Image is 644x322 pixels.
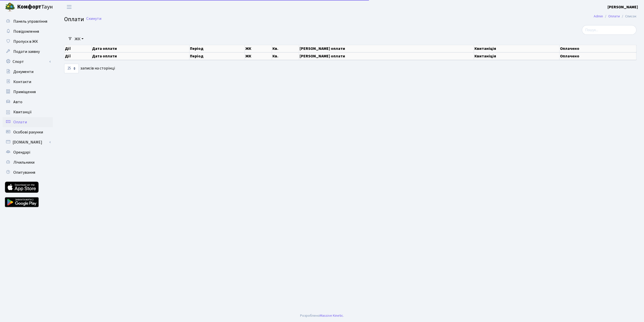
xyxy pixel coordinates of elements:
[3,67,53,77] a: Документи
[13,129,43,135] span: Особові рахунки
[13,109,32,115] span: Квитанції
[13,89,36,95] span: Приміщення
[3,147,53,157] a: Орендарі
[559,45,636,52] th: Оплачено
[13,19,47,24] span: Панель управління
[608,4,638,10] a: [PERSON_NAME]
[13,150,30,155] span: Орендарі
[86,16,101,21] a: Скинути
[13,39,38,44] span: Пропуск в ЖК
[245,45,272,52] th: ЖК
[300,313,344,318] div: Розроблено .
[13,160,34,165] span: Лічильники
[92,45,189,52] th: Дата оплати
[64,15,84,24] span: Оплати
[64,45,92,52] th: Дії
[73,35,86,43] a: ЖК
[189,45,245,52] th: Період
[5,2,15,12] img: logo.png
[64,64,115,73] label: записів на сторінці
[3,107,53,117] a: Квитанції
[3,137,53,147] a: [DOMAIN_NAME]
[92,52,189,60] th: Дата оплати
[3,117,53,127] a: Оплати
[3,47,53,57] a: Подати заявку
[3,167,53,177] a: Опитування
[3,97,53,107] a: Авто
[633,7,638,12] div: ×
[3,127,53,137] a: Особові рахунки
[245,52,272,60] th: ЖК
[474,45,559,52] th: Квитаніція
[13,170,35,175] span: Опитування
[608,4,638,10] b: [PERSON_NAME]
[13,119,27,125] span: Оплати
[272,45,299,52] th: Кв.
[299,45,474,52] th: [PERSON_NAME] оплати
[3,37,53,47] a: Пропуск в ЖК
[3,16,53,26] a: Панель управління
[13,69,33,75] span: Документи
[299,52,474,60] th: [PERSON_NAME] оплати
[189,52,245,60] th: Період
[64,52,92,60] th: Дії
[64,64,79,73] select: записів на сторінці
[320,313,343,318] a: Massive Kinetic
[557,6,639,30] div: Помилка завантаження сторінки. Оновіть сторінку.
[272,52,299,60] th: Кв.
[17,3,53,11] span: Таун
[17,3,41,11] b: Комфорт
[3,87,53,97] a: Приміщення
[63,3,75,11] button: Переключити навігацію
[559,52,636,60] th: Оплачено
[13,49,40,54] span: Подати заявку
[3,26,53,37] a: Повідомлення
[13,99,22,105] span: Авто
[3,157,53,167] a: Лічильники
[3,77,53,87] a: Контакти
[562,10,578,15] strong: Помилка
[13,79,31,85] span: Контакти
[474,52,559,60] th: Квитаніція
[3,57,53,67] a: Спорт
[13,29,39,34] span: Повідомлення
